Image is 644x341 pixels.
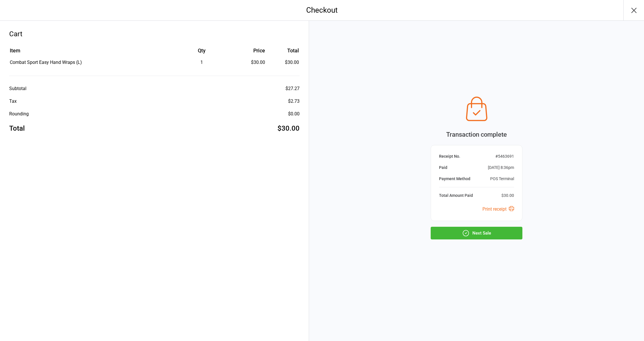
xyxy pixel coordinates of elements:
[9,111,29,117] div: Rounding
[482,206,514,212] a: Print receipt
[9,98,17,105] div: Tax
[431,130,522,139] div: Transaction complete
[277,123,300,134] div: $30.00
[9,85,26,92] div: Subtotal
[231,59,265,66] div: $30.00
[231,47,265,54] div: Price
[501,193,514,199] div: $30.00
[172,47,231,58] th: Qty
[490,176,514,182] div: POS Terminal
[288,111,300,117] div: $0.00
[495,153,514,159] div: # 5463691
[431,227,522,239] button: Next Sale
[439,193,473,199] div: Total Amount Paid
[9,29,300,39] div: Cart
[439,176,470,182] div: Payment Method
[488,165,514,171] div: [DATE] 8:36pm
[10,60,82,65] span: Combat Sport Easy Hand Wraps (L)
[10,47,172,58] th: Item
[439,153,460,159] div: Receipt No.
[267,59,299,66] td: $30.00
[288,98,300,105] div: $2.73
[267,47,299,58] th: Total
[172,59,231,66] div: 1
[439,165,447,171] div: Paid
[285,85,300,92] div: $27.27
[9,123,25,134] div: Total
